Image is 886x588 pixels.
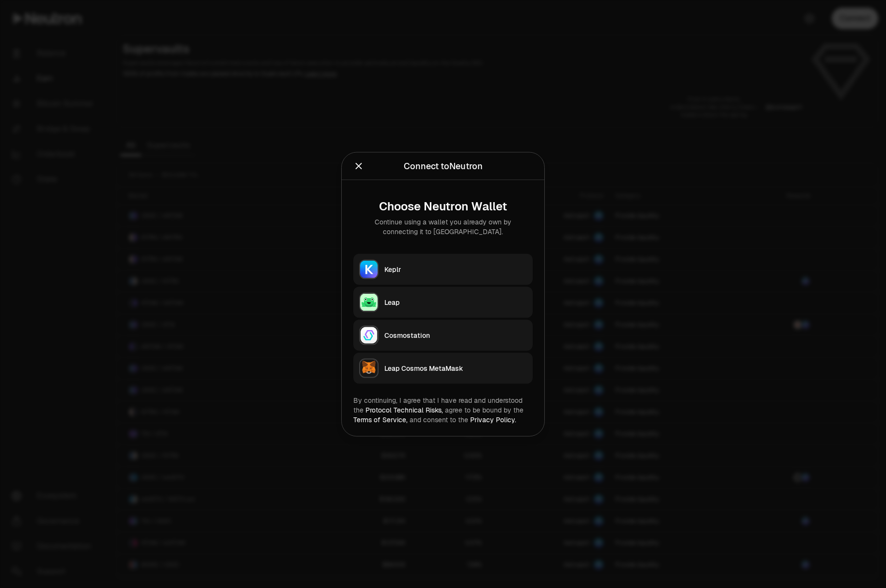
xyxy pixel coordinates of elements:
[384,297,527,307] div: Leap
[360,260,378,278] img: Keplr
[353,319,533,350] button: CosmostationCosmostation
[360,359,378,377] img: Leap Cosmos MetaMask
[353,415,408,424] a: Terms of Service,
[353,286,533,318] button: LeapLeap
[353,395,533,424] div: By continuing, I agree that I have read and understood the agree to be bound by the and consent t...
[404,159,483,173] div: Connect to Neutron
[353,352,533,383] button: Leap Cosmos MetaMaskLeap Cosmos MetaMask
[384,264,527,274] div: Keplr
[365,405,443,414] a: Protocol Technical Risks,
[360,326,378,344] img: Cosmostation
[361,199,525,213] div: Choose Neutron Wallet
[384,363,527,373] div: Leap Cosmos MetaMask
[470,415,516,424] a: Privacy Policy.
[353,159,364,173] button: Close
[360,293,378,311] img: Leap
[384,330,527,340] div: Cosmostation
[353,254,533,285] button: KeplrKeplr
[361,217,525,236] div: Continue using a wallet you already own by connecting it to [GEOGRAPHIC_DATA].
